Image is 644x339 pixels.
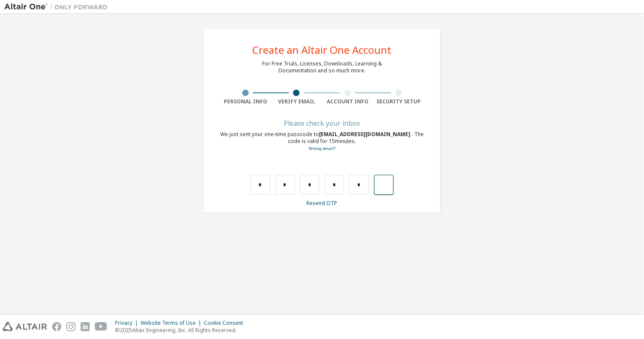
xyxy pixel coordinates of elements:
img: linkedin.svg [81,322,90,331]
img: altair_logo.svg [3,322,47,331]
div: Please check your inbox [220,121,424,126]
div: Verify Email [271,98,322,105]
div: Personal Info [220,98,271,105]
div: Create an Altair One Account [253,45,392,55]
div: We just sent your one-time passcode to . The code is valid for 15 minutes. [220,131,424,152]
div: Cookie Consent [204,320,248,327]
p: © 2025 Altair Engineering, Inc. All Rights Reserved. [115,327,248,334]
div: Security Setup [373,98,425,105]
img: youtube.svg [95,322,107,331]
img: facebook.svg [52,322,61,331]
div: For Free Trials, Licenses, Downloads, Learning & Documentation and so much more. [262,60,382,74]
img: Altair One [4,3,112,11]
a: Go back to the registration form [309,146,335,151]
a: Resend OTP [307,199,338,207]
div: Account Info [322,98,373,105]
div: Website Terms of Use [141,320,204,327]
div: Privacy [115,320,141,327]
img: instagram.svg [66,322,75,331]
span: [EMAIL_ADDRESS][DOMAIN_NAME] [319,131,412,138]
